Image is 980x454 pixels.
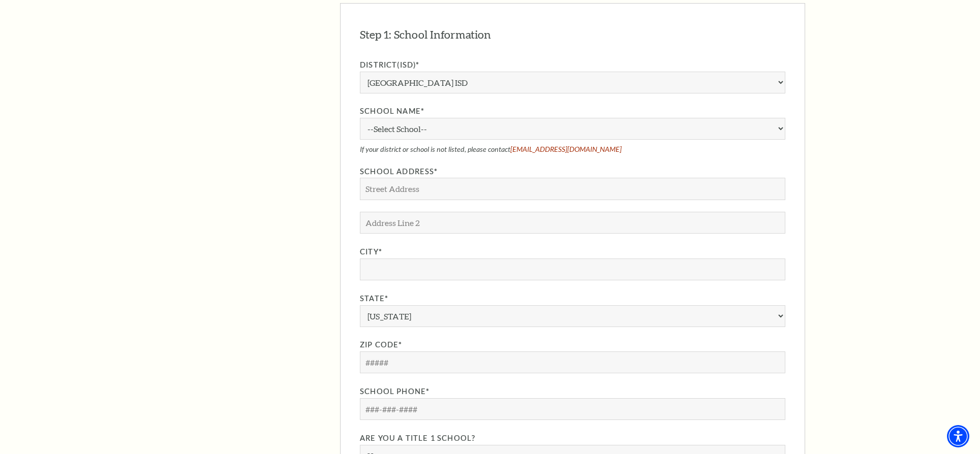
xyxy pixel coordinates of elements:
input: ##### [360,351,785,373]
input: School Phone* [360,398,785,420]
a: [EMAIL_ADDRESS][DOMAIN_NAME] [510,145,622,153]
label: District(ISD)* [360,59,785,72]
div: Accessibility Menu [947,425,969,447]
label: School Name* [360,105,785,118]
h3: Step 1: School Information [360,27,491,43]
select: District(ISD)* [360,72,785,93]
p: If your district or school is not listed, please contact [360,145,785,153]
input: Street Address [360,178,785,200]
label: School Phone* [360,385,785,398]
input: Address Line 2 [360,212,785,234]
label: Are you a Title 1 School? [360,432,785,445]
label: Zip Code* [360,339,785,351]
label: City* [360,246,785,258]
label: State* [360,293,785,305]
label: School Address* [360,166,785,178]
